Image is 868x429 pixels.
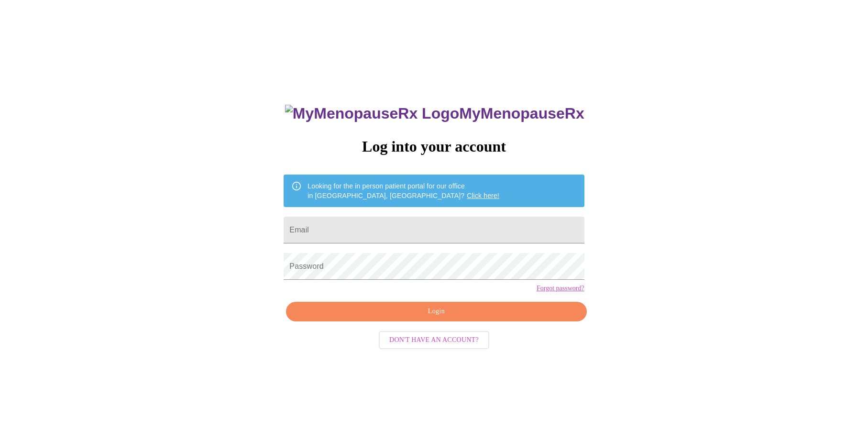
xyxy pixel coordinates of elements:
[308,177,499,204] div: Looking for the in person patient portal for our office in [GEOGRAPHIC_DATA], [GEOGRAPHIC_DATA]?
[379,331,489,350] button: Don't have an account?
[389,334,479,346] span: Don't have an account?
[537,285,584,292] a: Forgot password?
[467,192,499,199] a: Click here!
[297,306,575,318] span: Login
[376,335,492,343] a: Don't have an account?
[285,105,459,122] img: MyMenopauseRx Logo
[284,138,584,155] h3: Log into your account
[286,302,586,321] button: Login
[285,105,584,122] h3: MyMenopauseRx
